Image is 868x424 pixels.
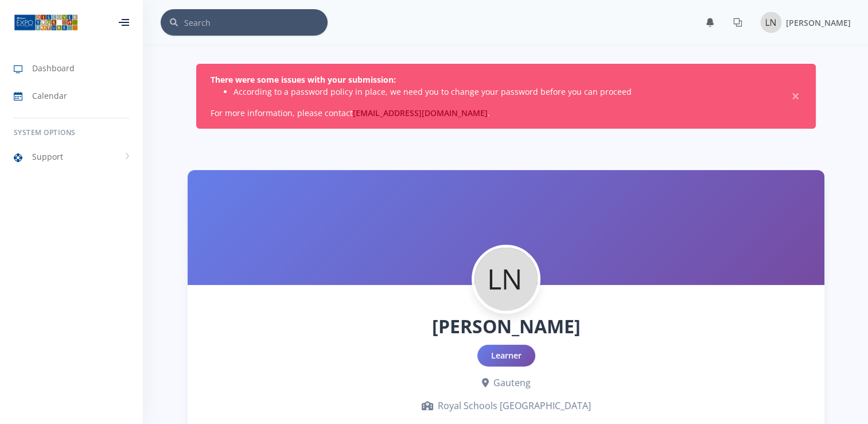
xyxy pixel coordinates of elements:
[206,313,806,340] h1: [PERSON_NAME]
[786,17,851,28] span: [PERSON_NAME]
[32,151,63,163] span: Support
[477,345,535,367] div: Learner
[790,91,801,102] span: ×
[184,9,328,36] input: Search
[206,399,806,413] div: Royal Schools [GEOGRAPHIC_DATA]
[474,248,538,311] img: Profile Picture
[14,13,78,32] img: ...
[233,86,774,98] li: According to a password policy in place, we need you to change your password before you can proceed
[32,62,75,74] span: Dashboard
[761,12,781,33] img: Image placeholder
[196,64,816,129] div: For more information, please contact .
[211,74,396,85] strong: There were some issues with your submission:
[790,91,801,102] button: Close
[353,107,488,118] a: [EMAIL_ADDRESS][DOMAIN_NAME]
[32,90,67,102] span: Calendar
[752,10,851,35] a: Image placeholder [PERSON_NAME]
[206,376,806,390] div: Gauteng
[14,128,129,138] h6: System Options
